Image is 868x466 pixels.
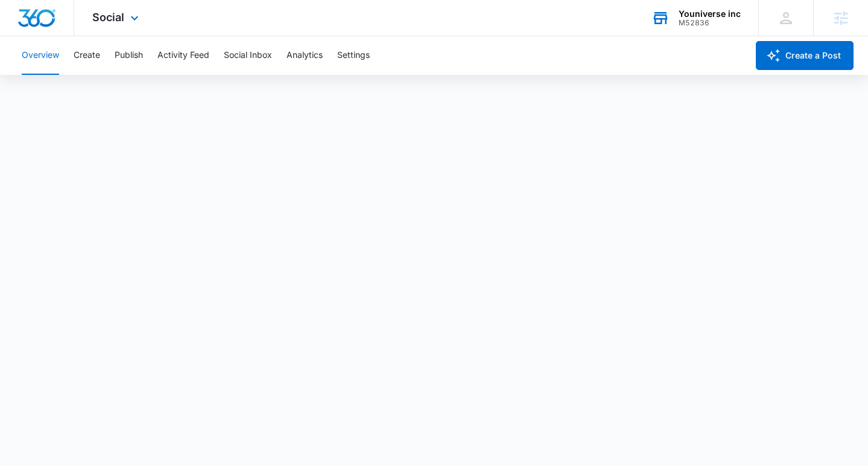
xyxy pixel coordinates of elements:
[679,9,741,19] div: account name
[157,36,209,75] button: Activity Feed
[287,36,323,75] button: Analytics
[679,19,741,27] div: account id
[337,36,370,75] button: Settings
[74,36,100,75] button: Create
[756,41,854,70] button: Create a Post
[22,36,59,75] button: Overview
[224,36,272,75] button: Social Inbox
[115,36,143,75] button: Publish
[92,11,124,24] span: Social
